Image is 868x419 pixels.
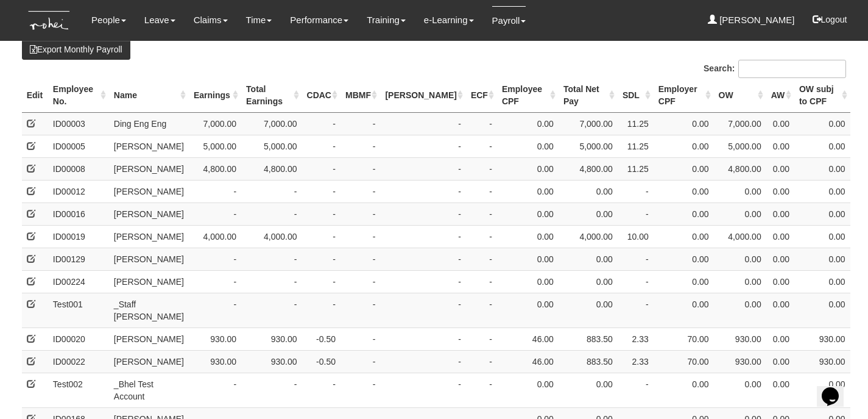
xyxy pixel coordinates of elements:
td: -0.50 [302,328,340,350]
td: 0.00 [559,270,618,293]
td: 0.00 [497,202,559,225]
td: 0.00 [654,248,714,270]
td: - [302,373,340,407]
td: - [241,180,302,202]
td: 2.33 [618,350,654,373]
td: 0.00 [559,293,618,328]
td: Ding Eng Eng [109,112,189,135]
td: [PERSON_NAME] [109,248,189,270]
td: 0.00 [497,225,559,248]
td: 0.00 [794,202,850,225]
td: [PERSON_NAME] [109,202,189,225]
label: Search: [704,60,846,78]
td: ID00224 [48,270,109,293]
td: - [241,293,302,328]
td: 0.00 [766,373,794,407]
a: Leave [144,6,175,34]
td: - [380,180,465,202]
td: ID00022 [48,350,109,373]
td: 930.00 [794,328,850,350]
td: 0.00 [654,157,714,180]
td: - [302,112,340,135]
td: 0.00 [794,293,850,328]
td: 930.00 [189,350,241,373]
td: 0.00 [559,373,618,407]
td: - [466,270,497,293]
td: ID00016 [48,202,109,225]
td: - [340,157,380,180]
td: - [189,180,241,202]
td: 0.00 [654,112,714,135]
td: [PERSON_NAME] [109,135,189,157]
td: 930.00 [189,328,241,350]
td: 930.00 [794,350,850,373]
td: 46.00 [497,328,559,350]
td: 0.00 [766,270,794,293]
td: - [466,293,497,328]
td: 930.00 [714,328,766,350]
td: - [618,373,654,407]
td: [PERSON_NAME] [109,157,189,180]
th: Edit [22,78,48,113]
th: AW : activate to sort column ascending [766,78,794,113]
td: - [340,328,380,350]
a: People [91,6,126,34]
td: - [380,157,465,180]
td: - [189,293,241,328]
td: [PERSON_NAME] [109,225,189,248]
td: 0.00 [794,373,850,407]
td: - [340,350,380,373]
td: - [302,202,340,225]
th: SDL : activate to sort column ascending [618,78,654,113]
td: Test001 [48,293,109,328]
td: _Staff [PERSON_NAME] [109,293,189,328]
td: [PERSON_NAME] [109,328,189,350]
td: - [302,248,340,270]
td: 7,000.00 [241,112,302,135]
td: - [340,270,380,293]
td: - [340,293,380,328]
td: 0.00 [714,202,766,225]
td: 0.00 [559,180,618,202]
th: Earnings : activate to sort column ascending [189,78,241,113]
td: 46.00 [497,350,559,373]
td: 11.25 [618,112,654,135]
td: 0.00 [654,225,714,248]
td: 7,000.00 [189,112,241,135]
td: 883.50 [559,328,618,350]
td: - [241,270,302,293]
td: - [380,293,465,328]
input: Search: [738,60,846,78]
td: - [380,202,465,225]
td: 4,800.00 [559,157,618,180]
td: - [380,373,465,407]
td: - [380,350,465,373]
td: 0.00 [766,180,794,202]
td: - [302,293,340,328]
th: OW : activate to sort column ascending [714,78,766,113]
a: Training [367,6,406,34]
td: 0.00 [654,373,714,407]
td: 0.00 [559,202,618,225]
td: 0.00 [714,373,766,407]
a: Claims [194,6,228,34]
td: - [189,248,241,270]
th: Employer CPF : activate to sort column ascending [654,78,714,113]
td: 0.00 [714,270,766,293]
td: 4,000.00 [714,225,766,248]
td: - [302,180,340,202]
td: - [241,248,302,270]
button: Logout [804,5,856,34]
td: 930.00 [241,350,302,373]
td: 2.33 [618,328,654,350]
td: 7,000.00 [714,112,766,135]
td: ID00129 [48,248,109,270]
td: 0.00 [497,157,559,180]
td: 0.00 [714,180,766,202]
td: 0.00 [714,293,766,328]
a: e-Learning [424,6,474,34]
td: 0.00 [497,112,559,135]
td: 4,000.00 [241,225,302,248]
a: [PERSON_NAME] [708,6,795,34]
td: - [340,248,380,270]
